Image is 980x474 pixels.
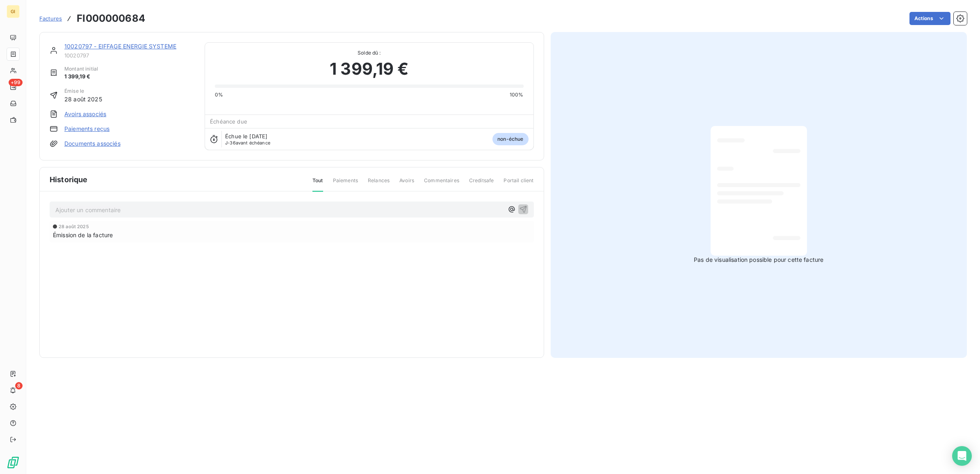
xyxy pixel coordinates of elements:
span: 0% [215,91,223,98]
span: Portail client [504,177,533,191]
span: 28 août 2025 [64,95,102,103]
span: Montant initial [64,65,98,73]
span: Échue le [DATE] [225,133,267,140]
span: Paiements [333,177,358,191]
img: Logo LeanPay [7,456,20,469]
a: Documents associés [64,140,121,148]
h3: FI000000684 [77,11,145,26]
a: Factures [39,14,62,23]
span: Avoirs [399,177,414,191]
span: Solde dû : [215,49,523,57]
span: Historique [50,174,88,185]
a: Paiements reçus [64,125,109,133]
span: Relances [368,177,390,191]
span: 100% [510,91,524,98]
span: +99 [9,79,23,86]
span: 1 399,19 € [330,57,409,81]
span: avant échéance [225,140,270,145]
button: Actions [909,12,950,25]
span: 8 [15,382,23,389]
span: 28 août 2025 [59,224,89,229]
span: 10020797 [64,52,195,59]
a: Avoirs associés [64,110,106,118]
span: Tout [312,177,323,192]
span: Pas de visualisation possible pour cette facture [694,256,823,264]
span: 1 399,19 € [64,73,98,81]
span: non-échue [492,133,528,145]
a: 10020797 - EIFFAGE ENERGIE SYSTEME [64,43,176,50]
span: Émission de la facture [53,231,113,239]
div: GI [7,5,20,18]
span: J-36 [225,140,236,146]
span: Creditsafe [469,177,494,191]
div: Open Intercom Messenger [952,446,972,466]
span: Commentaires [424,177,459,191]
span: Échéance due [210,118,247,125]
span: Factures [39,15,62,22]
span: Émise le [64,87,102,95]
